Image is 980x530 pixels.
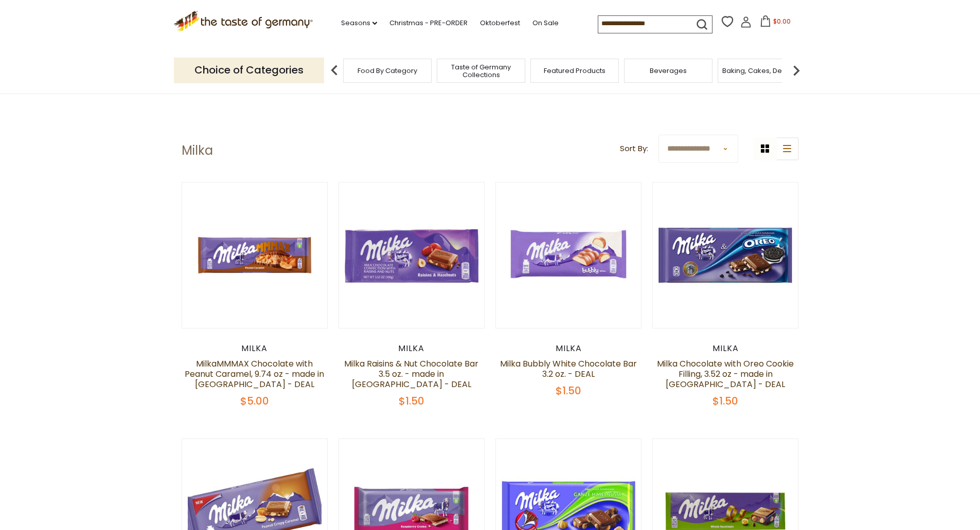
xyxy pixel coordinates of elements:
[341,17,377,29] a: Seasons
[620,142,648,155] label: Sort By:
[399,394,424,408] span: $1.50
[500,358,637,380] a: Milka Bubbly White Chocolate Bar 3.2 oz. - DEAL
[185,358,324,390] a: MilkaMMMAX Chocolate with Peanut Caramel, 9.74 oz - made in [GEOGRAPHIC_DATA] - DEAL
[338,343,485,354] div: Milka
[495,343,642,354] div: Milka
[496,182,642,328] img: Milka Bubbly White
[653,182,798,328] img: Milka Oreo Tablet Bar
[544,67,605,75] a: Featured Products
[657,358,794,390] a: Milka Chocolate with Oreo Cookie Filling, 3.52 oz - made in [GEOGRAPHIC_DATA] - DEAL
[358,67,417,75] a: Food By Category
[182,182,328,328] img: Milka MMMAX Peanut Caramel
[480,17,520,29] a: Oktoberfest
[440,63,522,79] a: Taste of Germany Collections
[650,67,687,75] a: Beverages
[722,67,802,75] a: Baking, Cakes, Desserts
[174,58,324,83] p: Choice of Categories
[712,394,738,408] span: $1.50
[786,60,807,81] img: next arrow
[652,343,799,354] div: Milka
[389,17,468,29] a: Christmas - PRE-ORDER
[339,182,485,328] img: Milka Raisins & Nut Chocolate Bar
[182,143,213,158] h1: Milka
[556,383,581,398] span: $1.50
[182,343,328,354] div: Milka
[754,15,797,31] button: $0.00
[324,60,345,81] img: previous arrow
[773,17,791,26] span: $0.00
[532,17,559,29] a: On Sale
[344,358,478,390] a: Milka Raisins & Nut Chocolate Bar 3.5 oz. - made in [GEOGRAPHIC_DATA] - DEAL
[240,394,269,408] span: $5.00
